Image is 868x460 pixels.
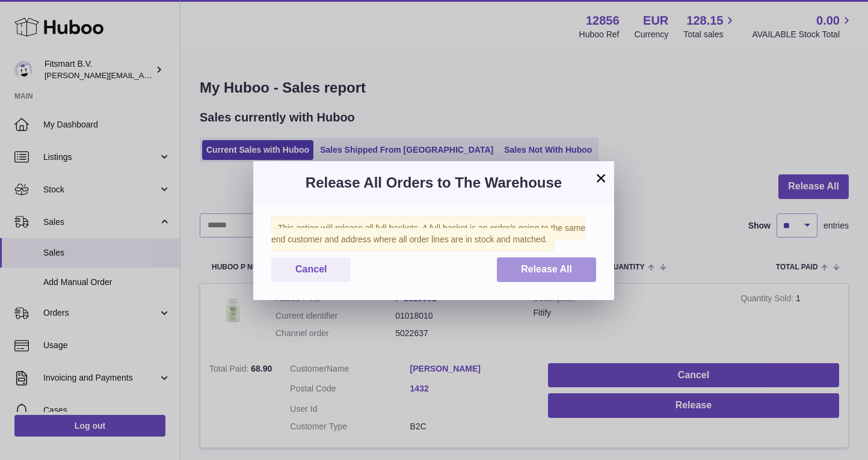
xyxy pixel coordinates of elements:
button: × [594,171,608,185]
button: Cancel [271,257,351,282]
span: This action will release all full baskets. A full basket is an order/s going to the same end cust... [271,216,585,251]
span: Release All [521,264,572,274]
span: Cancel [295,264,327,274]
button: Release All [497,257,596,282]
h3: Release All Orders to The Warehouse [271,173,596,192]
